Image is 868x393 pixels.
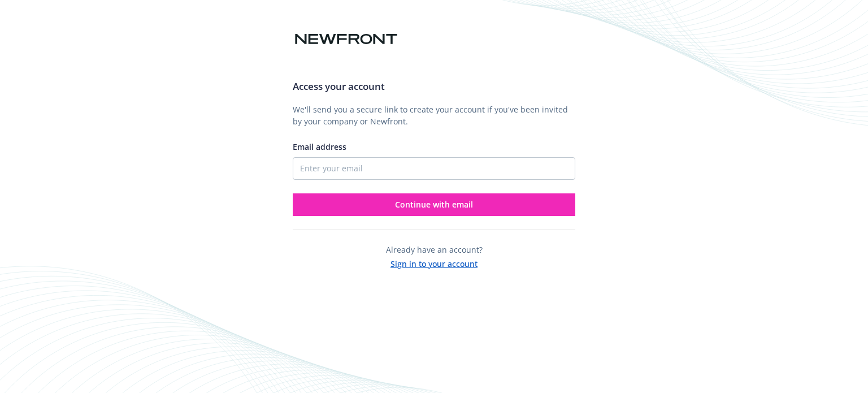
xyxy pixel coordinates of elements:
input: Enter your email [293,157,575,180]
h3: Access your account [293,79,575,94]
button: Continue with email [293,193,575,216]
span: Already have an account? [386,244,483,255]
span: Email address [293,141,346,152]
button: Sign in to your account [390,256,478,270]
span: Continue with email [395,199,473,210]
img: Newfront logo [293,29,400,49]
p: We'll send you a secure link to create your account if you've been invited by your company or New... [293,103,575,127]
